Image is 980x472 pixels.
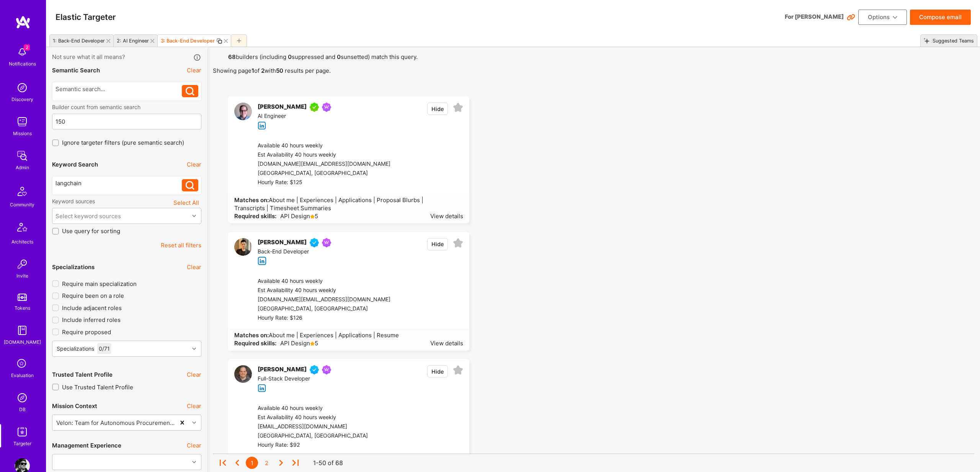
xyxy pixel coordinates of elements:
img: Community [13,182,31,201]
i: icon linkedIn [258,384,266,393]
img: Been on Mission [322,365,331,374]
div: langchain [56,179,182,187]
div: Hourly Rate: $125 [258,178,390,187]
span: Use query for sorting [62,227,120,235]
a: User Avatar [234,103,252,130]
div: Hourly Rate: $126 [258,314,390,323]
strong: 50 [276,67,283,74]
div: Missions [13,129,32,137]
img: Been on Mission [322,103,331,112]
div: Admin [16,163,29,171]
span: 2 [24,44,30,51]
button: Clear [187,160,201,168]
i: icon Close [106,39,110,43]
span: About me | Experiences | Applications | Proposal Blurbs | Transcripts | Timesheet Summaries [234,196,423,212]
strong: Required skills: [234,212,276,220]
div: [DOMAIN_NAME] [4,338,41,346]
img: logo [15,15,31,29]
i: icon Copy [216,38,222,44]
span: Include adjacent roles [62,304,122,312]
div: 2: AI Engineer [117,38,149,44]
img: User Avatar [234,103,252,120]
div: Specializations [57,345,94,353]
span: API Design 5 [278,339,318,347]
div: 1 [246,457,258,469]
i: icon Chevron [192,214,196,218]
div: Targeter [13,439,31,448]
div: 3: Back-End Developer [161,38,215,44]
span: API Design 5 [278,212,318,220]
button: Options [858,10,907,25]
button: Compose email [910,10,971,25]
i: icon Search [186,181,194,190]
div: Trusted Talent Profile [52,371,113,379]
i: icon Close [150,39,154,43]
div: View details [430,212,463,220]
span: Require proposed [62,328,111,336]
div: [PERSON_NAME] [258,365,307,374]
label: Builder count from semantic search [52,103,201,111]
strong: Matches on: [234,196,269,204]
i: icon Chevron [192,460,196,464]
img: Been on Mission [322,238,331,247]
div: Est Availability 40 hours weekly [258,286,390,295]
i: icon SelectionTeam [15,357,29,371]
div: 2 [260,457,273,469]
img: bell [15,44,30,60]
span: Require been on a role [62,292,124,300]
div: Tokens [15,304,30,312]
img: Vetted A.Teamer [310,238,319,247]
div: Community [10,201,34,209]
div: Select keyword sources [56,212,121,220]
strong: 2 [261,67,265,74]
i: icon Search [186,87,194,96]
div: Mission Context [52,402,97,410]
div: Management Experience [52,441,121,449]
div: Evaluation [11,371,34,379]
i: icon Close [224,39,228,43]
div: Invite [16,272,28,280]
img: discovery [15,80,30,95]
div: [DOMAIN_NAME][EMAIL_ADDRESS][DOMAIN_NAME] [258,160,390,169]
div: Available 40 hours weekly [258,277,390,286]
div: Full-Stack Developer [258,374,334,384]
div: Est Availability 40 hours weekly [258,413,368,422]
img: User Avatar [234,238,252,256]
div: View details [430,339,463,347]
div: Architects [11,238,33,246]
i: icon EmptyStar [453,365,463,376]
div: For [PERSON_NAME] [785,13,844,21]
img: teamwork [15,114,30,129]
a: User Avatar [234,238,252,265]
div: Hourly Rate: $92 [258,441,368,450]
button: Clear [187,441,201,449]
i: icon linkedIn [258,121,266,130]
h3: Elastic Targeter [56,12,116,22]
div: Keyword Search [52,160,98,168]
span: Not sure what it all means? [52,53,125,62]
div: [GEOGRAPHIC_DATA], [GEOGRAPHIC_DATA] [258,169,390,178]
i: icon linkedIn [258,256,266,265]
span: Include inferred roles [62,316,121,324]
strong: 0 [337,53,341,60]
strong: Required skills: [234,340,276,347]
button: Hide [427,365,448,377]
button: Clear [187,263,201,271]
img: guide book [15,323,30,338]
button: Select All [171,198,201,208]
div: [GEOGRAPHIC_DATA], [GEOGRAPHIC_DATA] [258,431,368,441]
strong: 1 [252,67,254,74]
div: Velon: Team for Autonomous Procurement Platform [56,418,176,426]
button: Clear [187,402,201,410]
div: Est Availability 40 hours weekly [258,150,390,160]
div: 0 / 71 [97,343,111,354]
a: User Avatar [234,365,252,392]
img: User Avatar [234,365,252,383]
div: Specializations [52,263,95,271]
button: Clear [187,66,201,74]
img: A.Teamer in Residence [310,103,319,112]
div: [EMAIL_ADDRESS][DOMAIN_NAME] [258,422,368,431]
strong: Matches on: [234,332,269,339]
div: Notifications [9,60,36,68]
span: About me | Experiences | Applications | Resume [269,332,399,339]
